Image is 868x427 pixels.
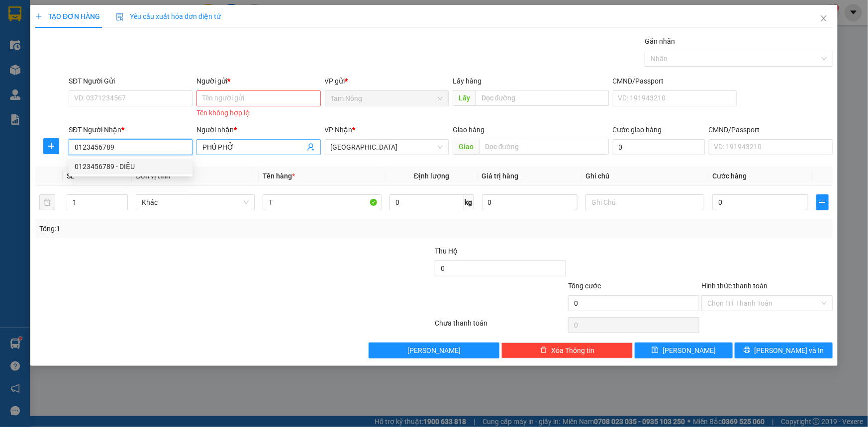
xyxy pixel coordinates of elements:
div: Tên không hợp lệ [196,107,320,119]
th: Ghi chú [581,167,708,186]
div: SĐT Người Gửi [69,76,193,86]
span: Cước hàng [712,172,747,180]
input: Dọc đường [479,139,609,155]
span: plus [817,198,828,206]
input: Ghi Chú [585,194,704,210]
button: printer[PERSON_NAME] và In [735,342,833,358]
span: kg [464,194,474,210]
label: Gán nhãn [645,37,675,45]
button: Close [810,5,838,33]
span: close [820,14,828,22]
span: [PERSON_NAME] và In [755,345,824,356]
span: Giao [453,139,479,155]
div: Người gửi [196,76,320,86]
span: Lấy hàng [453,77,482,85]
div: Tổng: 1 [39,223,335,234]
span: Tam Nông [331,91,443,106]
button: save[PERSON_NAME] [635,342,733,358]
input: 0 [482,194,578,210]
span: printer [744,346,751,354]
img: icon [116,13,124,21]
span: Thu Hộ [435,247,458,255]
span: Yêu cầu xuất hóa đơn điện tử [116,12,221,20]
span: SL [67,172,75,180]
button: plus [43,138,59,154]
span: Tân Châu [331,140,443,155]
div: Người nhận [196,124,320,135]
span: TẠO ĐƠN HÀNG [35,12,100,20]
span: Định lượng [414,172,449,180]
span: Lấy [453,90,476,106]
input: VD: Bàn, Ghế [263,194,382,210]
input: Dọc đường [476,90,609,106]
div: SĐT Người Nhận [69,124,193,135]
button: plus [816,194,829,210]
div: Chưa thanh toán [434,318,568,335]
span: VP Nhận [325,126,353,134]
span: delete [540,346,547,354]
span: Giao hàng [453,126,484,134]
div: CMND/Passport [709,124,833,135]
span: Tên hàng [263,172,295,180]
div: CMND/Passport [613,76,737,86]
span: Xóa Thông tin [551,345,594,356]
button: deleteXóa Thông tin [501,342,633,358]
span: Tổng cước [568,282,601,290]
div: VP gửi [325,76,449,86]
span: user-add [307,143,315,151]
span: Khác [142,195,249,210]
label: Hình thức thanh toán [701,282,768,290]
label: Cước giao hàng [613,126,662,134]
span: plus [35,13,42,20]
button: delete [39,194,55,210]
button: [PERSON_NAME] [369,342,500,358]
div: 0123456789 - DIỆU [75,161,187,172]
span: save [652,346,659,354]
span: Giá trị hàng [482,172,519,180]
div: 0123456789 - DIỆU [69,159,193,174]
span: [PERSON_NAME] [407,345,461,356]
span: plus [44,142,59,150]
input: Cước giao hàng [613,139,705,155]
span: [PERSON_NAME] [663,345,716,356]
